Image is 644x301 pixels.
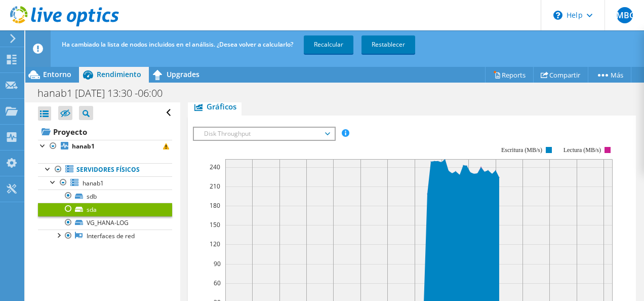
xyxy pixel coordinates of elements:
[210,220,220,229] text: 150
[210,201,220,210] text: 180
[38,216,172,230] a: VG_HANA-LOG
[588,67,631,83] a: Más
[97,69,141,79] span: Rendimiento
[33,88,178,99] h1: hanab1 [DATE] 13:30 -06:00
[72,142,95,150] b: hanab1
[563,146,600,154] text: Lectura (MB/s)
[210,240,220,248] text: 120
[38,163,172,176] a: Servidores físicos
[361,35,415,54] a: Restablecer
[83,179,104,187] span: hanab1
[38,230,172,243] a: Interfaces de red
[199,128,329,140] span: Disk Throughput
[210,163,220,171] text: 240
[533,67,588,83] a: Compartir
[38,190,172,203] a: sdb
[617,7,633,23] span: JMBG
[193,101,236,111] span: Gráficos
[38,140,172,153] a: hanab1
[501,146,542,154] text: Escritura (MB/s)
[553,11,562,20] svg: \n
[38,176,172,190] a: hanab1
[214,259,221,268] text: 90
[210,182,220,191] text: 210
[38,203,172,216] a: sda
[167,69,199,79] span: Upgrades
[62,40,293,49] span: Ha cambiado la lista de nodos incluidos en el análisis. ¿Desea volver a calcularlo?
[43,69,71,79] span: Entorno
[304,35,353,54] a: Recalcular
[38,124,172,140] a: Proyecto
[485,67,534,83] a: Reports
[214,279,221,287] text: 60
